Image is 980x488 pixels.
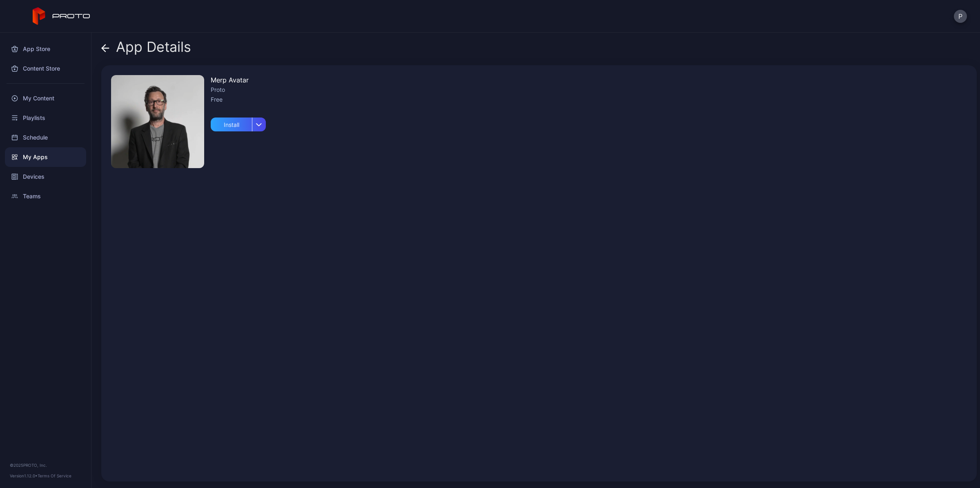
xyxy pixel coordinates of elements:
a: My Content [5,89,86,108]
a: Schedule [5,128,86,147]
div: Merp Avatar [211,75,266,85]
button: P [954,10,967,23]
a: Teams [5,186,86,206]
div: © 2025 PROTO, Inc. [10,462,81,468]
a: My Apps [5,147,86,167]
a: Content Store [5,59,86,78]
div: Install [211,118,252,131]
a: Playlists [5,108,86,128]
div: Proto [211,85,266,95]
a: Devices [5,167,86,186]
div: Free [211,95,266,104]
div: App Details [101,39,191,59]
a: App Store [5,39,86,59]
span: Version 1.12.0 • [10,473,38,478]
a: Terms Of Service [38,473,71,478]
button: Install [211,114,266,131]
